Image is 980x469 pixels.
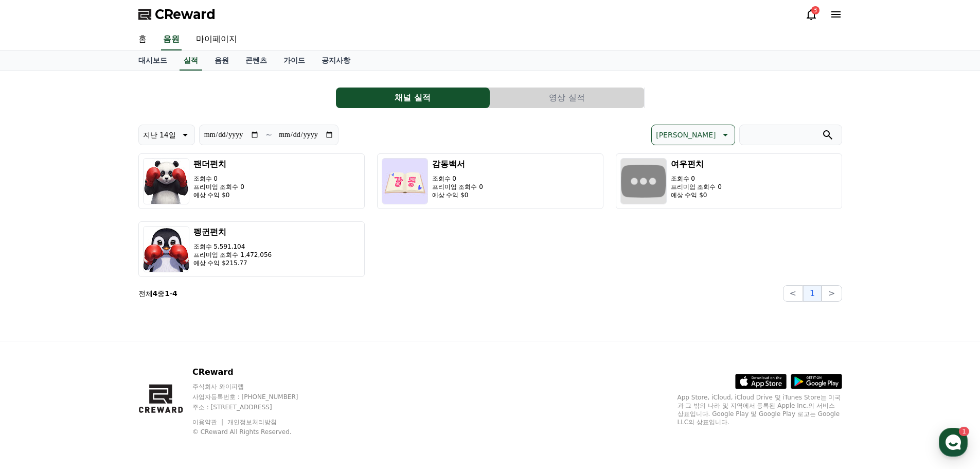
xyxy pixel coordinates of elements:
[651,125,735,145] button: [PERSON_NAME]
[161,29,182,50] a: 음원
[104,326,108,334] span: 1
[138,153,365,209] button: 팬더펀치 조회수 0 프리미엄 조회수 0 예상 수익 $0
[811,6,819,14] div: 3
[377,153,603,209] button: 감동백서 조회수 0 프리미엄 조회수 0 예상 수익 $0
[822,285,842,302] button: >
[193,175,244,183] p: 조회수 0
[432,175,483,183] p: 조회수 0
[192,419,225,426] a: 이용약관
[155,6,216,23] span: CReward
[432,183,483,191] p: 프리미엄 조회수 0
[68,326,133,352] a: 1대화
[678,393,842,426] p: App Store, iCloud, iCloud Drive 및 iTunes Store는 미국과 그 밖의 나라 및 지역에서 등록된 Apple Inc.의 서비스 상표입니다. Goo...
[671,183,722,191] p: 프리미엄 조회수 0
[805,8,817,21] a: 3
[237,51,275,71] a: 콘텐츠
[336,88,490,108] button: 채널 실적
[192,366,318,378] p: CReward
[138,288,177,299] p: 전체 중 -
[193,251,272,259] p: 프리미엄 조회수 1,472,056
[336,88,490,108] a: 채널 실적
[783,285,803,302] button: <
[138,6,216,23] a: CReward
[138,125,195,145] button: 지난 14일
[192,383,318,391] p: 주식회사 와이피랩
[159,342,171,350] span: 설정
[153,289,158,298] strong: 4
[3,326,68,352] a: 홈
[193,183,244,191] p: 프리미엄 조회수 0
[671,158,722,170] h3: 여우펀치
[193,242,272,251] p: 조회수 5,591,104
[671,191,722,199] p: 예상 수익 $0
[227,419,277,426] a: 개인정보처리방침
[265,129,272,141] p: ~
[432,191,483,199] p: 예상 수익 $0
[143,158,189,204] img: 팬더펀치
[275,51,313,71] a: 가이드
[656,128,716,142] p: [PERSON_NAME]
[193,226,272,238] h3: 펭귄펀치
[616,153,842,209] button: 여우펀치 조회수 0 프리미엄 조회수 0 예상 수익 $0
[32,342,39,350] span: 홈
[172,289,177,298] strong: 4
[133,326,198,352] a: 설정
[803,285,822,302] button: 1
[313,51,359,71] a: 공지사항
[143,128,176,142] p: 지난 14일
[192,403,318,411] p: 주소 : [STREET_ADDRESS]
[192,393,318,401] p: 사업자등록번호 : [PHONE_NUMBER]
[138,221,365,277] button: 펭귄펀치 조회수 5,591,104 프리미엄 조회수 1,472,056 예상 수익 $215.77
[130,29,155,50] a: 홈
[193,259,272,267] p: 예상 수익 $215.77
[165,289,170,298] strong: 1
[432,158,483,170] h3: 감동백서
[193,158,244,170] h3: 팬더펀치
[193,191,244,199] p: 예상 수익 $0
[180,51,202,71] a: 실적
[192,428,318,436] p: © CReward All Rights Reserved.
[143,226,189,272] img: 펭귄펀치
[206,51,237,71] a: 음원
[490,88,644,108] button: 영상 실적
[188,29,245,50] a: 마이페이지
[382,158,428,204] img: 감동백서
[671,175,722,183] p: 조회수 0
[130,51,175,71] a: 대시보드
[620,158,667,204] img: 여우펀치
[94,342,106,351] span: 대화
